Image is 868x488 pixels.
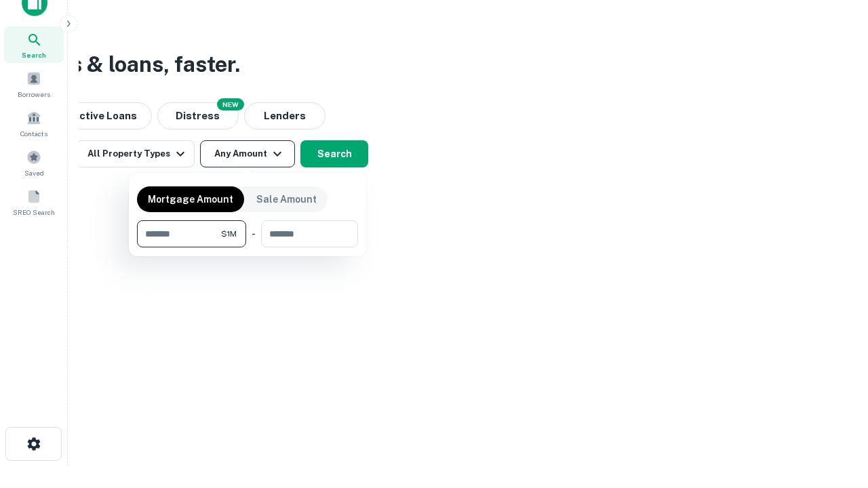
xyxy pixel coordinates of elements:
div: - [252,220,256,247]
span: $1M [221,228,237,240]
iframe: Chat Widget [800,380,868,445]
p: Sale Amount [256,192,317,207]
p: Mortgage Amount [148,192,233,207]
